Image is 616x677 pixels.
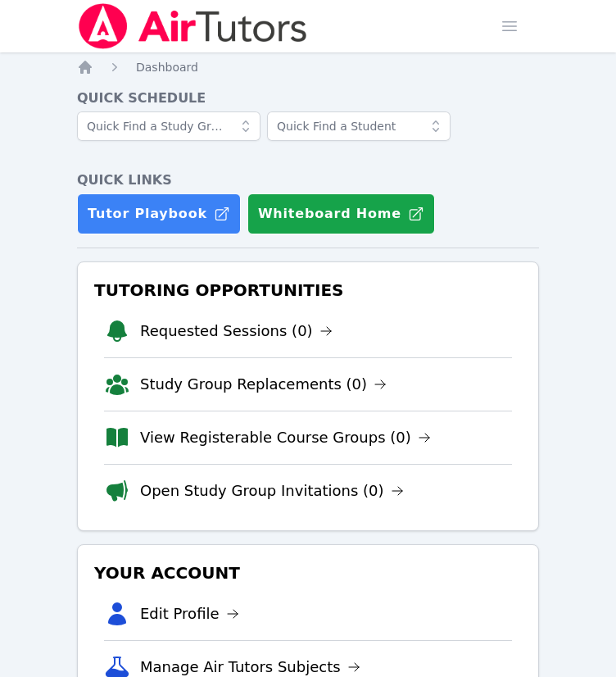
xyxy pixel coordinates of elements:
[140,426,431,449] a: View Registerable Course Groups (0)
[140,373,387,396] a: Study Group Replacements (0)
[91,275,525,305] h3: Tutoring Opportunities
[77,170,539,190] h4: Quick Links
[91,558,525,588] h3: Your Account
[77,59,539,75] nav: Breadcrumb
[77,193,241,234] a: Tutor Playbook
[247,193,435,234] button: Whiteboard Home
[77,3,309,49] img: Air Tutors
[77,111,260,141] input: Quick Find a Study Group
[267,111,451,141] input: Quick Find a Student
[140,602,239,625] a: Edit Profile
[77,89,539,108] h4: Quick Schedule
[136,59,198,75] a: Dashboard
[140,479,404,502] a: Open Study Group Invitations (0)
[140,320,333,343] a: Requested Sessions (0)
[136,61,198,74] span: Dashboard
